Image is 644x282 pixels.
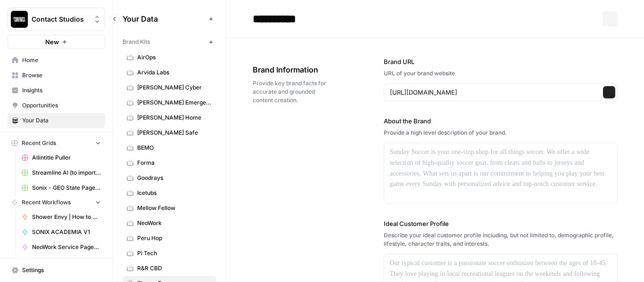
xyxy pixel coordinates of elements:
[8,113,105,128] a: Your Data
[123,110,216,125] a: [PERSON_NAME] Home
[137,113,212,122] span: [PERSON_NAME] Home
[137,83,212,92] span: [PERSON_NAME] Cyber
[17,180,105,195] a: Sonix - GEO State Pages Grid
[384,57,618,66] label: Brand URL
[137,249,212,258] span: Pi Tech
[123,216,216,231] a: NeoWork
[8,8,105,31] button: Workspace: Contact Studios
[17,150,105,165] a: Allintitle Puller
[123,185,216,201] a: Icetubs
[137,264,212,273] span: R&R CBD
[384,129,618,137] div: Provide a high level description of your brand.
[22,266,101,274] span: Settings
[137,219,212,227] span: NeoWork
[17,209,105,225] a: Shower Envy | How to Wash [Variable] Hair
[384,116,618,126] label: About the Brand
[8,35,105,49] button: New
[137,174,212,182] span: Goodrays
[17,165,105,180] a: Streamline AI (to import) - Streamline AI Import.csv
[123,38,150,46] span: Brand Kits
[137,144,212,152] span: BEMO
[17,225,105,240] a: SONIX ACADEMIA V1
[22,198,71,207] span: Recent Workflows
[32,169,101,177] span: Streamline AI (to import) - Streamline AI Import.csv
[137,129,212,137] span: [PERSON_NAME] Safe
[8,83,105,98] a: Insights
[390,88,593,97] input: www.sundaysoccer.com
[32,153,101,162] span: Allintitle Puller
[8,263,105,278] a: Settings
[8,136,105,150] button: Recent Grids
[22,56,101,64] span: Home
[123,246,216,261] a: Pi Tech
[32,213,101,221] span: Shower Envy | How to Wash [Variable] Hair
[123,140,216,155] a: BEMO
[11,11,28,28] img: Contact Studios Logo
[123,231,216,246] a: Peru Hop
[123,261,216,276] a: R&R CBD
[8,98,105,113] a: Opportunities
[22,86,101,95] span: Insights
[22,71,101,80] span: Browse
[123,201,216,216] a: Mellow Fellow
[137,159,212,167] span: Forma
[123,125,216,140] a: [PERSON_NAME] Safe
[137,234,212,242] span: Peru Hop
[32,228,101,236] span: SONIX ACADEMIA V1
[253,64,331,75] span: Brand Information
[123,170,216,185] a: Goodrays
[123,50,216,65] a: AirOps
[137,98,212,107] span: [PERSON_NAME] Emergency
[384,231,618,248] div: Describe your ideal customer profile including, but not limited to, demographic profile, lifestyl...
[384,69,618,78] div: URL of your brand website
[123,95,216,110] a: [PERSON_NAME] Emergency
[123,13,205,24] span: Your Data
[137,204,212,212] span: Mellow Fellow
[22,116,101,125] span: Your Data
[123,80,216,95] a: [PERSON_NAME] Cyber
[137,53,212,62] span: AirOps
[384,219,618,228] label: Ideal Customer Profile
[8,195,105,209] button: Recent Workflows
[22,101,101,110] span: Opportunities
[32,184,101,192] span: Sonix - GEO State Pages Grid
[123,155,216,170] a: Forma
[137,68,212,77] span: Arvida Labs
[123,65,216,80] a: Arvida Labs
[45,37,59,47] span: New
[32,243,101,251] span: NeoWork Service Pages v1
[17,240,105,255] a: NeoWork Service Pages v1
[32,15,89,24] span: Contact Studios
[22,139,56,147] span: Recent Grids
[253,79,331,105] span: Provide key brand facts for accurate and grounded content creation.
[8,68,105,83] a: Browse
[8,53,105,68] a: Home
[137,189,212,197] span: Icetubs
